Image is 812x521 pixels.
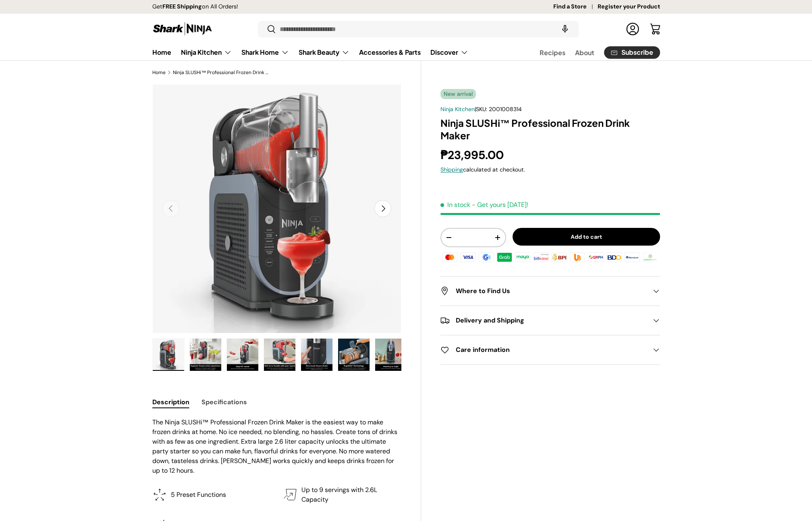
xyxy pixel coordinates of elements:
[472,201,528,209] p: - Get yours [DATE]!
[176,44,237,60] summary: Ninja Kitchen
[489,105,522,113] span: 2001008314
[540,45,565,60] a: Recipes
[152,418,402,476] p: The Ninja SLUSHi™ Professional Frozen Drink Maker is the easiest way to make frozen drinks at hom...
[520,44,660,60] nav: Secondary
[440,306,660,335] summary: Delivery and Shipping
[476,105,487,113] span: SKU:
[440,165,660,174] div: calculated at checkout.
[201,393,247,411] button: Specifications
[513,228,660,246] button: Add to cart
[553,2,598,11] a: Find a Store
[604,46,660,59] a: Subscribe
[598,2,660,11] a: Register your Product
[264,339,295,371] img: Ninja SLUSHi™ Professional Frozen Drink Maker
[430,44,468,60] a: Discover
[623,251,641,263] img: metrobank
[440,117,660,142] h1: Ninja SLUSHi™ Professional Frozen Drink Maker
[152,21,213,37] img: Shark Ninja Philippines
[359,44,421,60] a: Accessories & Parts
[173,70,270,75] a: Ninja SLUSHi™ Professional Frozen Drink Maker
[550,251,568,263] img: bpi
[301,485,401,504] p: Up to 9 servings with 2.6L Capacity
[241,44,289,60] a: Shark Home
[440,286,647,296] h2: Where to Find Us
[440,335,660,364] summary: Care information
[227,339,258,371] img: Ninja SLUSHi™ Professional Frozen Drink Maker
[569,251,586,263] img: ubp
[440,345,647,355] h2: Care information
[440,147,506,163] strong: ₱23,995.00
[587,251,604,263] img: qrph
[440,105,475,113] a: Ninja Kitchen
[152,393,189,411] button: Description
[475,105,522,113] span: |
[440,201,470,209] span: In stock
[338,339,370,371] img: Ninja SLUSHi™ Professional Frozen Drink Maker
[237,44,294,60] summary: Shark Home
[605,251,623,263] img: bdo
[621,49,653,56] span: Subscribe
[181,44,232,60] a: Ninja Kitchen
[642,251,659,263] img: landbank
[152,70,166,75] a: Home
[152,2,238,11] p: Get on All Orders!
[162,3,202,10] strong: FREE Shipping
[440,277,660,306] summary: Where to Find Us
[514,251,532,263] img: maya
[152,84,402,374] media-gallery: Gallery Viewer
[299,44,349,60] a: Shark Beauty
[375,339,407,371] img: Ninja SLUSHi™ Professional Frozen Drink Maker
[440,316,647,325] h2: Delivery and Shipping
[171,490,226,500] p: 5 Preset Functions
[301,339,332,371] img: Ninja SLUSHi™ Professional Frozen Drink Maker
[153,339,184,371] img: Ninja SLUSHi™ Professional Frozen Drink Maker
[152,44,468,60] nav: Primary
[552,20,578,38] speech-search-button: Search by voice
[440,166,463,173] a: Shipping
[440,89,476,99] span: New arrival
[426,44,473,60] summary: Discover
[496,251,513,263] img: grabpay
[152,69,422,76] nav: Breadcrumbs
[441,251,459,263] img: master
[575,45,594,60] a: About
[294,44,354,60] summary: Shark Beauty
[532,251,550,263] img: billease
[152,44,171,60] a: Home
[478,251,495,263] img: gcash
[459,251,477,263] img: visa
[190,339,221,371] img: Ninja SLUSHi™ Professional Frozen Drink Maker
